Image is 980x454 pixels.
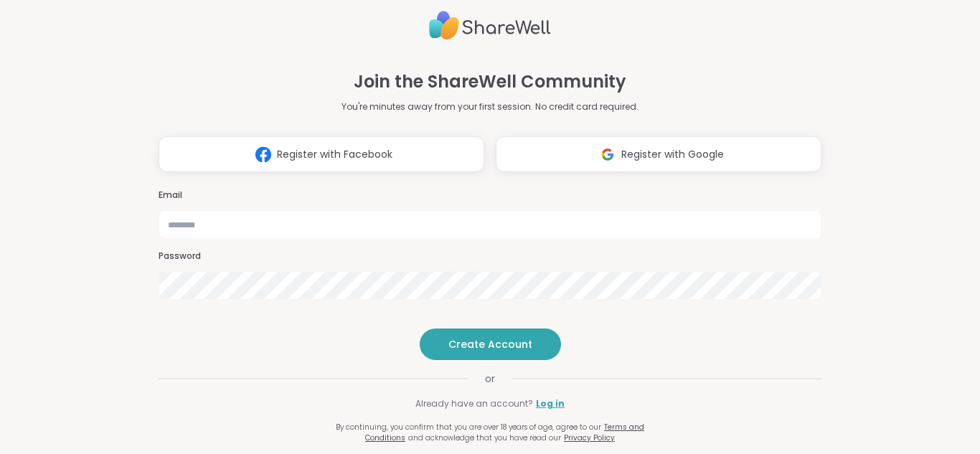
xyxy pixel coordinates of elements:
span: and acknowledge that you have read our [408,432,561,443]
span: Register with Google [621,147,724,162]
button: Register with Facebook [159,136,484,172]
img: ShareWell Logo [429,5,551,46]
span: Register with Facebook [277,147,392,162]
span: Already have an account? [415,397,533,410]
a: Privacy Policy [564,432,615,443]
h3: Email [159,189,821,202]
h3: Password [159,250,821,263]
button: Register with Google [496,136,821,172]
img: ShareWell Logomark [594,141,621,168]
img: ShareWell Logomark [250,141,277,168]
button: Create Account [420,328,561,360]
span: Create Account [448,337,532,351]
h1: Join the ShareWell Community [354,69,626,95]
a: Log in [536,397,565,410]
span: By continuing, you confirm that you are over 18 years of age, agree to our [336,422,601,432]
p: You're minutes away from your first session. No credit card required. [341,100,639,113]
a: Terms and Conditions [365,422,644,443]
span: or [468,372,512,386]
